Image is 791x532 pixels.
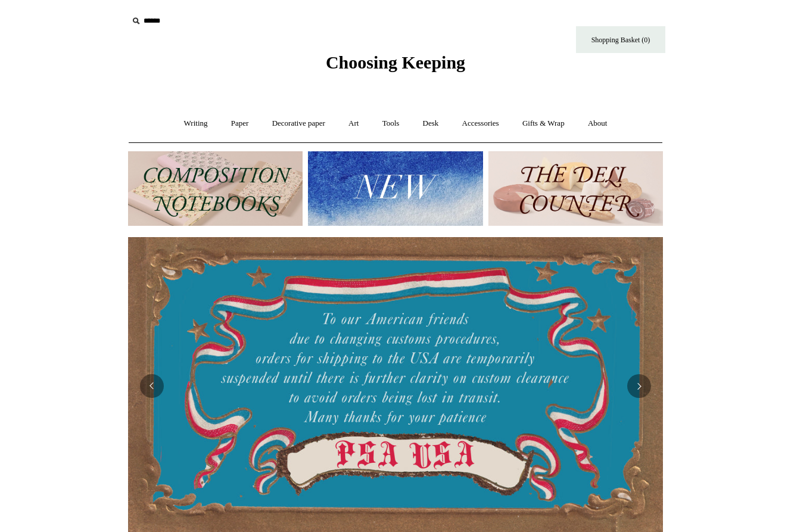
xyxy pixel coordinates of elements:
a: Tools [372,108,410,139]
a: Choosing Keeping [326,62,465,70]
a: Desk [412,108,450,139]
a: Shopping Basket (0) [576,26,665,53]
button: Next [627,374,651,398]
button: Previous [140,374,164,398]
img: The Deli Counter [488,151,663,226]
a: Decorative paper [261,108,336,139]
a: Art [338,108,369,139]
img: 202302 Composition ledgers.jpg__PID:69722ee6-fa44-49dd-a067-31375e5d54ec [128,151,303,226]
img: New.jpg__PID:f73bdf93-380a-4a35-bcfe-7823039498e1 [308,151,482,226]
a: Paper [220,108,260,139]
a: About [577,108,618,139]
a: Accessories [451,108,510,139]
a: Gifts & Wrap [512,108,575,139]
span: Choosing Keeping [326,52,465,72]
a: Writing [173,108,219,139]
